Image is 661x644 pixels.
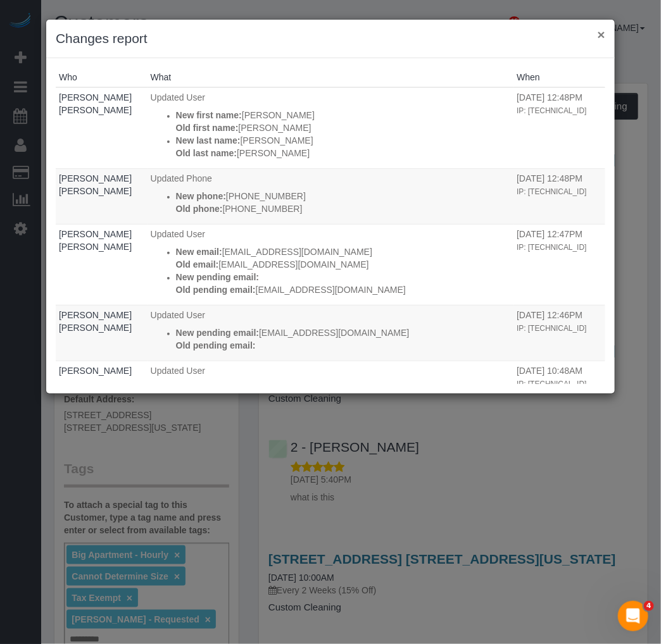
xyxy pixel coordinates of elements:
[151,229,205,239] span: Updated User
[59,92,132,115] a: [PERSON_NAME] [PERSON_NAME]
[176,245,511,258] p: [EMAIL_ADDRESS][DOMAIN_NAME]
[513,361,605,416] td: When
[513,68,605,87] th: When
[176,110,242,120] strong: New first name:
[59,229,132,252] a: [PERSON_NAME] [PERSON_NAME]
[598,28,605,41] button: ×
[46,20,615,393] sui-modal: Changes report
[176,190,511,202] p: [PHONE_NUMBER]
[517,324,586,333] small: IP: [TECHNICAL_ID]
[176,202,511,215] p: [PHONE_NUMBER]
[56,68,148,87] th: Who
[517,243,586,252] small: IP: [TECHNICAL_ID]
[148,224,514,305] td: What
[56,87,148,168] td: Who
[59,173,132,196] a: [PERSON_NAME] [PERSON_NAME]
[176,191,226,201] strong: New phone:
[517,187,586,196] small: IP: [TECHNICAL_ID]
[517,380,586,388] small: IP: [TECHNICAL_ID]
[56,29,605,48] h3: Changes report
[59,310,132,333] a: [PERSON_NAME] [PERSON_NAME]
[517,106,586,115] small: IP: [TECHNICAL_ID]
[176,340,256,350] strong: Old pending email:
[148,305,514,361] td: What
[151,173,212,183] span: Updated Phone
[618,601,648,631] iframe: Intercom live chat
[176,283,511,296] p: [EMAIL_ADDRESS][DOMAIN_NAME]
[176,247,222,257] strong: New email:
[513,305,605,361] td: When
[148,168,514,224] td: What
[56,305,148,361] td: Who
[56,224,148,305] td: Who
[176,328,259,338] strong: New pending email:
[176,259,219,269] strong: Old email:
[148,361,514,416] td: What
[176,272,259,282] strong: New pending email:
[644,601,654,611] span: 4
[56,361,148,416] td: Who
[176,134,511,147] p: [PERSON_NAME]
[513,224,605,305] td: When
[176,135,241,146] strong: New last name:
[176,148,237,158] strong: Old last name:
[56,168,148,224] td: Who
[151,366,205,376] span: Updated User
[151,92,205,102] span: Updated User
[176,326,511,339] p: [EMAIL_ADDRESS][DOMAIN_NAME]
[148,87,514,168] td: What
[513,87,605,168] td: When
[176,258,511,271] p: [EMAIL_ADDRESS][DOMAIN_NAME]
[176,147,511,159] p: [PERSON_NAME]
[176,109,511,121] p: [PERSON_NAME]
[513,168,605,224] td: When
[148,68,514,87] th: What
[176,204,223,214] strong: Old phone:
[59,366,132,376] a: [PERSON_NAME]
[176,285,256,295] strong: Old pending email:
[151,310,205,320] span: Updated User
[176,382,511,395] p: Taipei Economic and Cultural Office in [US_STATE]
[176,123,239,133] strong: Old first name:
[176,383,264,393] strong: New company name:
[176,121,511,134] p: [PERSON_NAME]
